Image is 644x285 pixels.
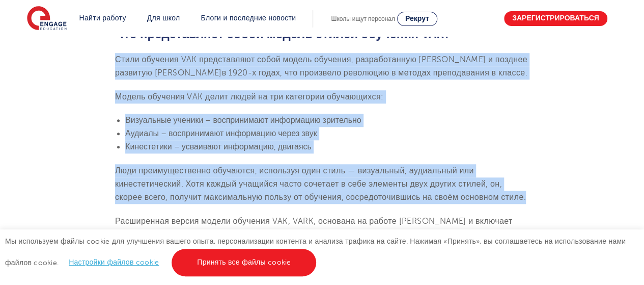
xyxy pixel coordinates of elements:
a: Блоги и последние новости [201,14,296,22]
font: Люди преимущественно обучаются, используя один стиль — визуальный, аудиальный или кинестетический... [115,166,526,202]
font: Рекрут [405,15,429,22]
font: Аудиалы – воспринимают информацию через звук [125,129,317,138]
font: Зарегистрироваться [512,15,599,22]
font: Школы ищут персонал [331,15,395,22]
font: Расширенная версия модели обучения VAK, VARK, основана на работе [PERSON_NAME] и включает четыре ... [115,217,512,239]
a: Для школ [147,14,180,22]
a: Принять все файлы cookie [172,249,316,276]
font: Визуальные ученики – воспринимают информацию зрительно [125,116,361,125]
a: Настройки файлов cookie [69,258,159,266]
font: в 1920-х годах, что произвело революцию в методах преподавания в классе [222,68,525,77]
img: Заниматься образованием [27,6,67,32]
font: Кинестетики – усваивают информацию, двигаясь [125,142,312,151]
font: Принять все файлы cookie [197,258,291,266]
font: Модель обучения VAK делит людей на три категории обучающихся: [115,92,383,101]
a: Рекрут [397,12,437,26]
font: Стили обучения VAK представляют собой модель обучения, разработанную [PERSON_NAME] и позднее разв... [115,55,527,77]
font: . [525,68,527,77]
a: Зарегистрироваться [504,11,607,26]
font: Мы используем файлы cookie для улучшения вашего опыта, персонализации контента и анализа трафика ... [5,237,626,267]
a: Найти работу [79,14,126,22]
